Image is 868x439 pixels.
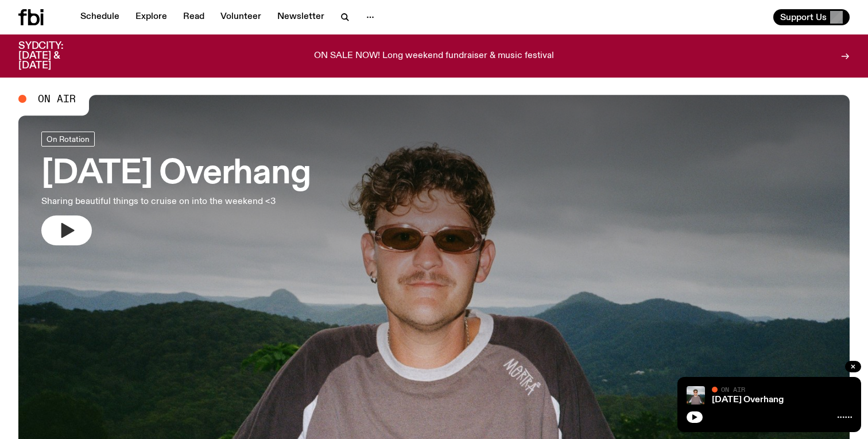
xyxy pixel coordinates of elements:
img: Harrie Hastings stands in front of cloud-covered sky and rolling hills. He's wearing sunglasses a... [687,386,705,405]
span: On Rotation [46,134,90,143]
a: Explore [129,9,174,25]
a: [DATE] OverhangSharing beautiful things to cruise on into the weekend <3 [41,132,310,245]
a: Volunteer [214,9,268,25]
span: Support Us [780,12,827,22]
h3: [DATE] Overhang [41,158,310,190]
a: Read [176,9,211,25]
p: Sharing beautiful things to cruise on into the weekend <3 [41,195,310,209]
a: Schedule [73,9,126,25]
a: [DATE] Overhang [712,395,784,405]
h3: SYDCITY: [DATE] & [DATE] [18,41,92,71]
a: On Rotation [41,132,95,147]
span: On Air [721,386,745,393]
a: Newsletter [270,9,331,25]
button: Support Us [773,9,850,25]
p: ON SALE NOW! Long weekend fundraiser & music festival [314,51,554,61]
span: On Air [38,94,76,104]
